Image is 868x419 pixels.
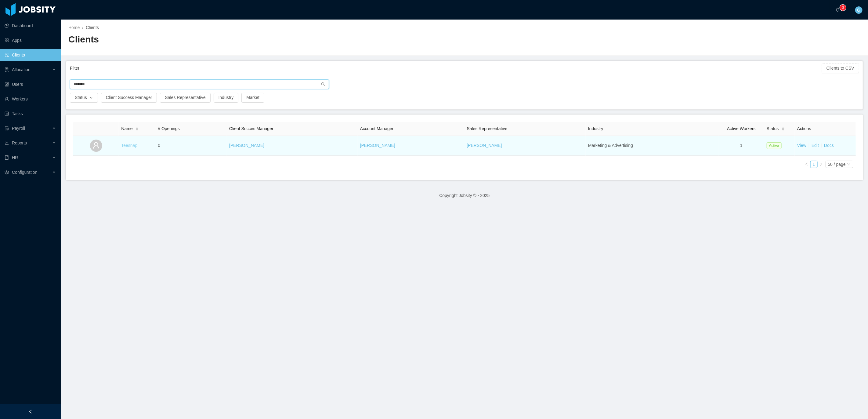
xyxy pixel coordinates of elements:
[828,161,846,168] div: 50 / page
[836,8,840,12] i: icon: bell
[135,129,139,130] i: icon: caret-down
[781,126,785,128] i: icon: caret-up
[101,93,157,103] button: Client Success Manager
[5,141,9,145] i: icon: line-chart
[5,34,56,46] a: icon: appstoreApps
[5,126,9,130] i: icon: file-protect
[12,126,25,131] span: Payroll
[321,82,325,86] i: icon: search
[135,126,139,130] div: Sort
[135,126,139,128] i: icon: caret-up
[155,136,227,156] td: 0
[781,129,785,130] i: icon: caret-down
[229,126,273,131] span: Client Succes Manager
[5,49,56,61] a: icon: auditClients
[5,20,56,32] a: icon: pie-chartDashboard
[810,161,818,168] li: 1
[12,170,37,175] span: Configuration
[160,93,210,103] button: Sales Representative
[360,126,394,131] span: Account Manager
[803,161,810,168] li: Previous Page
[588,126,603,131] span: Industry
[68,25,80,30] a: Home
[588,143,633,148] span: Marketing & Advertising
[5,67,9,72] i: icon: solution
[822,64,859,73] button: Clients to CSV
[811,161,817,168] a: 1
[5,170,9,174] i: icon: setting
[797,143,806,148] a: View
[360,143,395,148] a: [PERSON_NAME]
[158,126,180,131] span: # Openings
[12,67,31,72] span: Allocation
[12,140,27,145] span: Reports
[840,5,846,11] sup: 0
[781,126,785,130] div: Sort
[61,185,868,206] footer: Copyright Jobsity © - 2025
[847,162,851,167] i: icon: down
[82,25,83,30] span: /
[5,78,56,90] a: icon: robotUsers
[214,93,239,103] button: Industry
[68,33,465,46] h2: Clients
[241,93,264,103] button: Market
[467,143,502,148] a: [PERSON_NAME]
[818,161,825,168] li: Next Page
[857,6,861,14] span: G
[12,155,18,160] span: HR
[727,126,756,131] span: Active Workers
[805,162,808,166] i: icon: left
[718,136,764,156] td: 1
[467,126,507,131] span: Sales Representative
[121,143,137,148] a: Teesnap
[812,143,819,148] a: Edit
[5,93,56,105] a: icon: userWorkers
[5,155,9,160] i: icon: book
[819,162,823,166] i: icon: right
[70,63,822,74] div: Filter
[86,25,99,30] span: Clients
[229,143,264,148] a: [PERSON_NAME]
[767,126,779,132] span: Status
[797,126,811,131] span: Actions
[5,107,56,120] a: icon: profileTasks
[824,143,834,148] a: Docs
[121,126,132,132] span: Name
[767,142,782,149] span: Active
[92,142,100,149] i: icon: user
[70,93,98,103] button: Statusicon: down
